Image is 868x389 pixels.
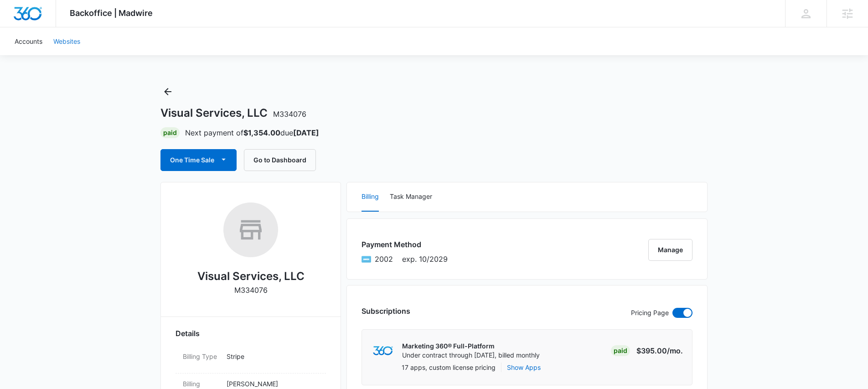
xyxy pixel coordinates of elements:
p: [PERSON_NAME] [227,379,319,389]
p: 17 apps, custom license pricing [402,363,496,372]
p: $395.00 [636,345,683,356]
a: Accounts [9,27,48,55]
h3: Payment Method [362,239,448,250]
strong: $1,354.00 [243,128,280,137]
div: Billing TypeStripe [176,346,326,373]
div: Paid [160,127,180,138]
img: marketing360Logo [373,346,393,356]
button: Back [160,84,175,99]
p: Marketing 360® Full-Platform [402,342,540,351]
h3: Subscriptions [362,306,410,316]
span: M334076 [273,109,306,119]
p: Pricing Page [631,308,669,318]
p: Next payment of due [185,127,319,138]
h2: Visual Services, LLC [197,268,305,285]
h1: Visual Services, LLC [160,106,306,120]
p: Stripe [227,352,319,361]
button: Go to Dashboard [244,149,316,171]
button: Show Apps [507,363,541,372]
span: exp. 10/2029 [402,254,448,265]
button: Manage [648,239,692,261]
p: M334076 [234,285,268,296]
dt: Billing Type [183,352,219,361]
a: Websites [48,27,86,55]
strong: [DATE] [293,128,319,137]
p: Under contract through [DATE], billed monthly [402,351,540,360]
div: Paid [611,345,630,356]
span: /mo. [667,346,683,355]
button: One Time Sale [160,149,237,171]
span: Backoffice | Madwire [70,8,153,18]
button: Billing [362,182,379,212]
button: Task Manager [390,182,432,212]
span: Details [176,328,200,339]
span: American Express ending with [375,254,393,265]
